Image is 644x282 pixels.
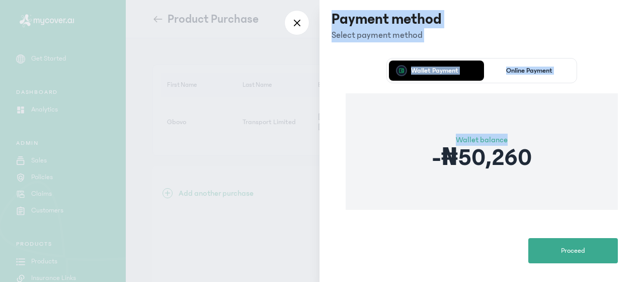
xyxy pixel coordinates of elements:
button: Online Payment [484,61,575,81]
p: Wallet balance [432,134,532,146]
p: Select payment method [332,28,442,42]
button: Wallet Payment [389,61,480,81]
button: Proceed [528,238,618,263]
p: -₦50,260 [432,146,532,170]
p: Online Payment [506,67,552,74]
span: Proceed [561,246,585,256]
p: Wallet Payment [411,67,458,74]
h3: Payment method [332,10,442,28]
